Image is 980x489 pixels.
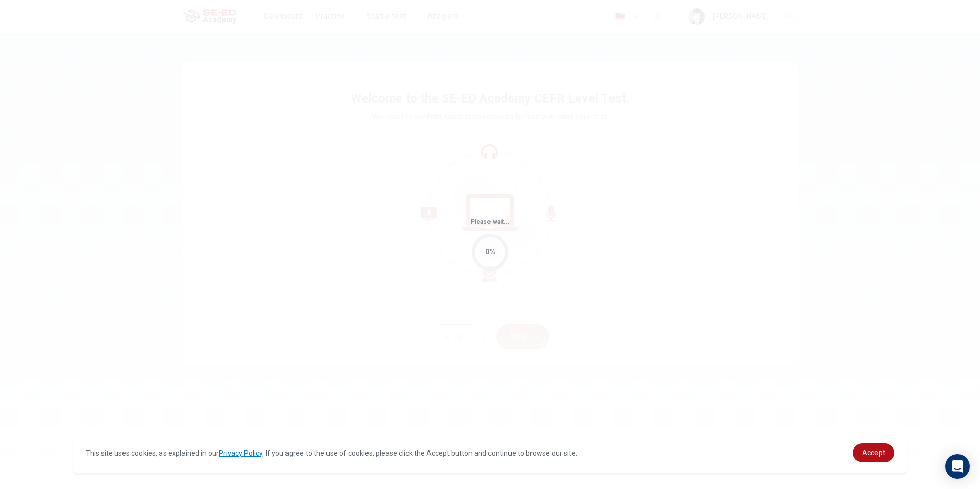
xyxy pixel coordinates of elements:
[862,449,885,457] span: Accept
[73,433,906,473] div: cookieconsent
[471,218,510,226] span: Please wait...
[945,454,970,479] div: Open Intercom Messenger
[86,449,577,457] span: This site uses cookies, as explained in our . If you agree to the use of cookies, please click th...
[485,246,495,258] div: 0%
[853,443,894,462] a: dismiss cookie message
[219,449,262,457] a: Privacy Policy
